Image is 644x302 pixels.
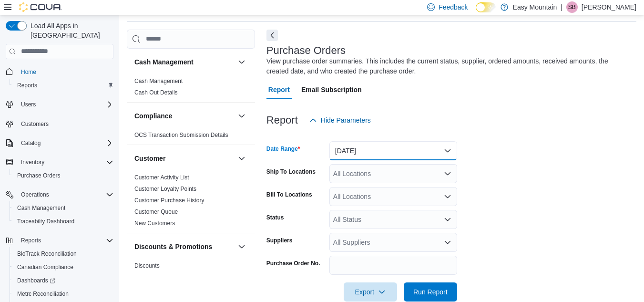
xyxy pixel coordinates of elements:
[134,57,234,67] button: Cash Management
[13,216,113,227] span: Traceabilty Dashboard
[13,275,59,286] a: Dashboards
[2,98,117,111] button: Users
[134,154,234,163] button: Customer
[127,172,255,233] div: Customer
[134,262,160,269] a: Discounts
[513,1,557,13] p: Easy Mountain
[127,75,255,102] div: Cash Management
[17,189,113,200] span: Operations
[134,242,234,251] button: Discounts & Promotions
[134,89,178,96] span: Cash Out Details
[10,215,117,228] button: Traceabilty Dashboard
[134,57,194,67] h3: Cash Management
[17,263,73,271] span: Canadian Compliance
[134,208,178,216] span: Customer Queue
[444,170,451,177] button: Open list of options
[134,262,160,270] span: Discounts
[13,202,69,214] a: Cash Management
[17,66,40,78] a: Home
[10,287,117,301] button: Metrc Reconciliation
[21,158,44,166] span: Inventory
[13,288,72,300] a: Metrc Reconciliation
[17,218,74,225] span: Traceabilty Dashboard
[266,45,346,56] h3: Purchase Orders
[17,189,53,200] button: Operations
[266,168,316,176] label: Ship To Locations
[582,1,636,13] p: [PERSON_NAME]
[13,248,81,260] a: BioTrack Reconciliation
[127,129,255,145] div: Compliance
[266,56,632,76] div: View purchase order summaries. This includes the current status, supplier, ordered amounts, recei...
[10,169,117,182] button: Purchase Orders
[2,234,117,247] button: Reports
[17,66,113,78] span: Home
[134,111,172,121] h3: Compliance
[13,275,113,286] span: Dashboards
[17,172,61,179] span: Purchase Orders
[17,204,65,212] span: Cash Management
[134,273,180,281] span: Promotion Details
[10,79,117,92] button: Reports
[321,115,371,125] span: Hide Parameters
[134,220,175,227] a: New Customers
[2,65,117,79] button: Home
[266,260,320,267] label: Purchase Order No.
[134,242,212,251] h3: Discounts & Promotions
[17,290,69,298] span: Metrc Reconciliation
[444,216,451,223] button: Open list of options
[134,197,204,204] a: Customer Purchase History
[134,219,175,227] span: New Customers
[17,99,113,110] span: Users
[476,2,496,12] input: Dark Mode
[17,277,55,284] span: Dashboards
[17,99,40,110] button: Users
[301,80,362,99] span: Email Subscription
[306,111,375,130] button: Hide Parameters
[21,68,36,76] span: Home
[413,287,448,297] span: Run Report
[17,250,77,258] span: BioTrack Reconciliation
[127,260,255,298] div: Discounts & Promotions
[10,247,117,260] button: BioTrack Reconciliation
[268,80,290,99] span: Report
[10,201,117,215] button: Cash Management
[266,237,293,244] label: Suppliers
[17,137,44,149] button: Catalog
[561,1,562,13] p: |
[13,248,113,260] span: BioTrack Reconciliation
[404,282,457,302] button: Run Report
[13,288,113,300] span: Metrc Reconciliation
[344,282,397,302] button: Export
[2,117,117,131] button: Customers
[13,170,64,181] a: Purchase Orders
[236,110,247,122] button: Compliance
[17,118,113,130] span: Customers
[134,186,196,192] a: Customer Loyalty Points
[21,191,49,198] span: Operations
[134,154,165,163] h3: Customer
[134,78,183,84] a: Cash Management
[266,115,298,126] h3: Report
[13,261,77,273] a: Canadian Compliance
[266,30,278,41] button: Next
[236,56,247,68] button: Cash Management
[134,132,228,138] a: OCS Transaction Submission Details
[13,170,113,181] span: Purchase Orders
[134,89,178,96] a: Cash Out Details
[329,141,457,160] button: [DATE]
[134,274,180,281] a: Promotion Details
[13,261,113,273] span: Canadian Compliance
[568,1,576,13] span: SB
[19,2,62,12] img: Cova
[236,241,247,252] button: Discounts & Promotions
[17,82,37,89] span: Reports
[13,80,41,91] a: Reports
[21,237,41,244] span: Reports
[17,235,45,246] button: Reports
[21,120,49,128] span: Customers
[266,191,312,198] label: Bill To Locations
[266,214,284,221] label: Status
[444,239,451,246] button: Open list of options
[134,111,234,121] button: Compliance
